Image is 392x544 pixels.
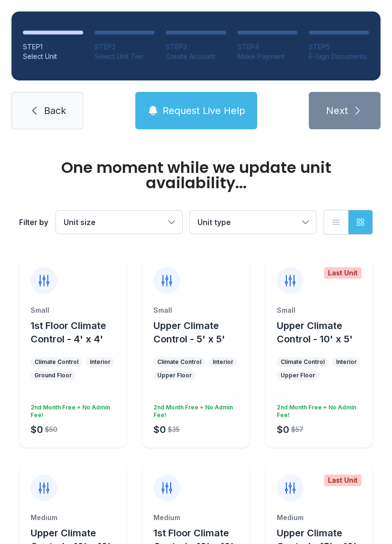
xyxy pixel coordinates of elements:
div: Upper Floor [281,372,315,379]
div: STEP 2 [95,42,155,52]
div: Ground Floor [34,372,72,379]
button: Upper Climate Control - 10' x 5' [277,319,369,346]
div: Interior [336,358,357,366]
div: Upper Floor [157,372,192,379]
div: Small [31,306,115,315]
div: Select Unit [23,52,83,61]
div: 2nd Month Free + No Admin Fee! [150,400,238,419]
div: $57 [291,425,304,434]
span: Back [44,104,66,117]
div: STEP 3 [166,42,226,52]
span: Unit type [197,217,231,227]
div: Last Unit [324,475,361,486]
div: Climate Control [281,358,325,366]
div: Climate Control [157,358,201,366]
div: $0 [31,423,43,436]
div: STEP 1 [23,42,83,52]
div: Small [153,306,238,315]
span: 1st Floor Climate Control - 4' x 4' [31,320,106,345]
span: Request Live Help [163,104,245,117]
span: Next [326,104,348,117]
div: Medium [153,513,238,522]
button: Upper Climate Control - 5' x 5' [153,319,246,346]
div: Interior [90,358,110,366]
span: Upper Climate Control - 5' x 5' [153,320,225,345]
div: $50 [45,425,57,434]
div: Last Unit [324,267,361,279]
div: Make Payment [238,52,298,61]
span: Unit size [64,217,96,227]
div: Create Account [166,52,226,61]
div: Small [277,306,361,315]
button: Unit type [190,211,316,234]
div: Interior [213,358,233,366]
button: 1st Floor Climate Control - 4' x 4' [31,319,123,346]
div: Medium [31,513,115,522]
div: STEP 5 [309,42,369,52]
div: Filter by [19,216,48,228]
div: One moment while we update unit availability... [19,160,373,191]
div: 2nd Month Free + No Admin Fee! [273,400,361,419]
div: Select Unit Tier [95,52,155,61]
div: E-Sign Documents [309,52,369,61]
div: $0 [153,423,166,436]
button: Unit size [56,211,182,234]
div: $0 [277,423,289,436]
div: STEP 4 [238,42,298,52]
span: Upper Climate Control - 10' x 5' [277,320,353,345]
div: Medium [277,513,361,522]
div: Climate Control [34,358,78,366]
div: $35 [168,425,180,434]
div: 2nd Month Free + No Admin Fee! [27,400,115,419]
